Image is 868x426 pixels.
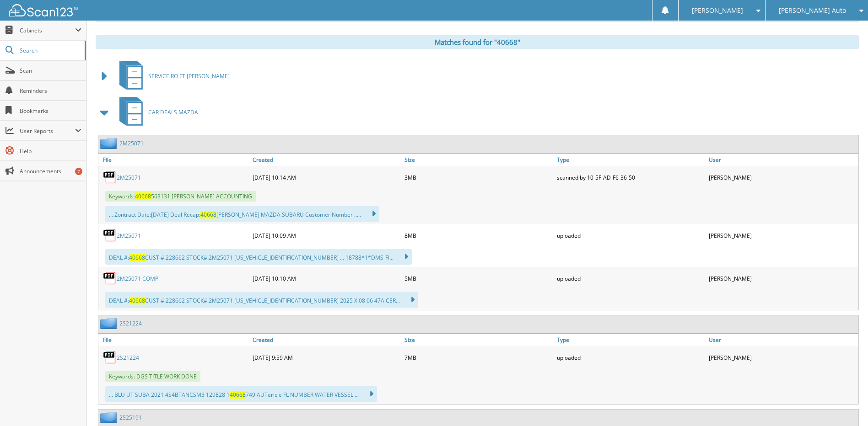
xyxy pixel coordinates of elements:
img: folder2.png [100,318,119,329]
div: DEAL #: CUST #:228662 STOCK#:2M25071 [US_VEHICLE_IDENTIFICATION_NUMBER] ... 18788*1*DMS-FI... [105,249,412,265]
div: [PERSON_NAME] [706,269,858,288]
img: PDF.png [103,272,117,285]
img: scan123-logo-white.svg [9,4,78,16]
a: 2M25071 [119,139,144,147]
span: Help [20,147,81,155]
span: Keywords: DGS TITLE WORK DONE [105,371,200,382]
span: Keywords: 563131 [PERSON_NAME] ACCOUNTING [105,191,256,202]
div: [PERSON_NAME] [706,168,858,186]
a: SERVICE RO FT [PERSON_NAME] [114,58,230,94]
span: Reminders [20,87,81,95]
span: Search [20,47,80,54]
a: File [98,154,250,166]
img: PDF.png [103,351,117,364]
span: Announcements [20,167,81,175]
span: 40668 [129,254,145,261]
div: uploaded [555,269,706,288]
div: 8MB [402,226,554,245]
a: 2M25071 [117,174,141,181]
a: Created [250,154,402,166]
span: Cabinets [20,27,75,34]
a: CAR DEALS MAZDA [114,94,198,130]
a: User [706,334,858,346]
div: uploaded [555,226,706,245]
a: Size [402,154,554,166]
div: Matches found for "40668" [96,35,859,49]
span: 40668 [135,192,151,200]
span: Scan [20,67,81,75]
a: Type [555,334,706,346]
div: DEAL #: CUST #:228662 STOCK#:2M25071 [US_VEHICLE_IDENTIFICATION_NUMBER] 2025 X 08 06 47A CER... [105,292,418,308]
span: 40668 [129,297,145,304]
img: PDF.png [103,170,117,184]
div: 5MB [402,269,554,288]
img: folder2.png [100,138,119,149]
div: [DATE] 10:14 AM [250,168,402,186]
span: [PERSON_NAME] Auto [779,8,846,13]
span: SERVICE RO FT [PERSON_NAME] [148,72,230,80]
a: 2M25071 [117,232,141,240]
iframe: Chat Widget [822,382,868,426]
span: 40668 [200,211,216,218]
span: User Reports [20,127,75,135]
div: [PERSON_NAME] [706,348,858,367]
a: User [706,154,858,166]
div: ... BLU UT SUBA 2021 4S4BTANCSM3 129828 1 749 AUTericie FL NUMBER WATER VESSEL ... [105,386,377,402]
a: Size [402,334,554,346]
span: 40668 [230,391,246,399]
div: [DATE] 10:09 AM [250,226,402,245]
span: Bookmarks [20,107,81,115]
img: folder2.png [100,412,119,423]
div: 3MB [402,168,554,186]
a: File [98,334,250,346]
a: 2M25071 COMP [117,275,158,282]
div: [DATE] 9:59 AM [250,348,402,367]
div: ... Zontract Date:[DATE] Deal Recap: [PERSON_NAME] MAZDA SUBARU Customer Number ..... [105,206,379,222]
span: [PERSON_NAME] [692,8,743,13]
a: 2S25191 [119,414,142,421]
a: Type [555,154,706,166]
div: [DATE] 10:10 AM [250,269,402,288]
div: scanned by 10-5F-AD-F6-36-50 [555,168,706,186]
a: Created [250,334,402,346]
div: 7 [75,168,82,175]
div: 7MB [402,348,554,367]
img: PDF.png [103,229,117,242]
a: 2S21224 [117,354,139,362]
span: CAR DEALS MAZDA [148,108,198,116]
a: 2S21224 [119,319,142,327]
div: uploaded [555,348,706,367]
div: [PERSON_NAME] [706,226,858,245]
